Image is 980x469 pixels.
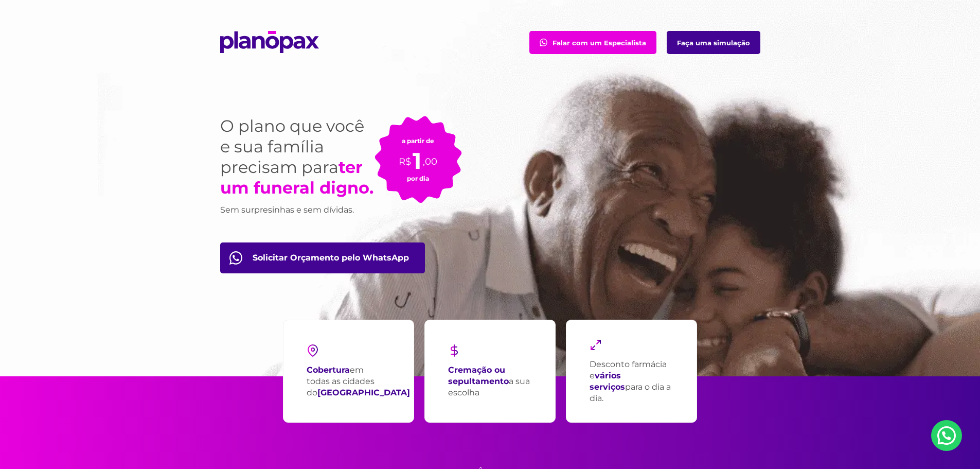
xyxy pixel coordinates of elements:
[407,175,429,182] small: por dia
[220,203,375,217] h3: Sem surpresinhas e sem dívidas.
[590,359,673,404] p: Desconto farmácia e para o dia a dia.
[307,365,350,375] strong: Cobertura
[399,145,437,168] p: R$ ,00
[220,116,375,198] h1: O plano que você e sua família precisam para
[307,344,319,357] img: pin
[590,371,625,392] strong: vários serviços
[402,137,434,145] small: a partir de
[448,344,460,357] img: dollar
[413,147,421,175] span: 1
[448,364,532,398] p: a sua escolha
[220,157,373,198] strong: ter um funeral digno.
[448,365,509,386] strong: Cremação ou sepultamento
[307,364,410,398] p: em todas as cidades do
[931,420,962,451] a: Nosso Whatsapp
[220,242,425,273] a: Orçamento pelo WhatsApp btn-orcamento
[667,31,760,54] a: Faça uma simulação
[229,251,242,265] img: fale com consultor
[540,39,547,46] img: fale com consultor
[220,31,319,53] img: planopax
[317,388,410,397] strong: [GEOGRAPHIC_DATA]
[590,339,602,351] img: maximize
[529,31,656,54] a: Falar com um Especialista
